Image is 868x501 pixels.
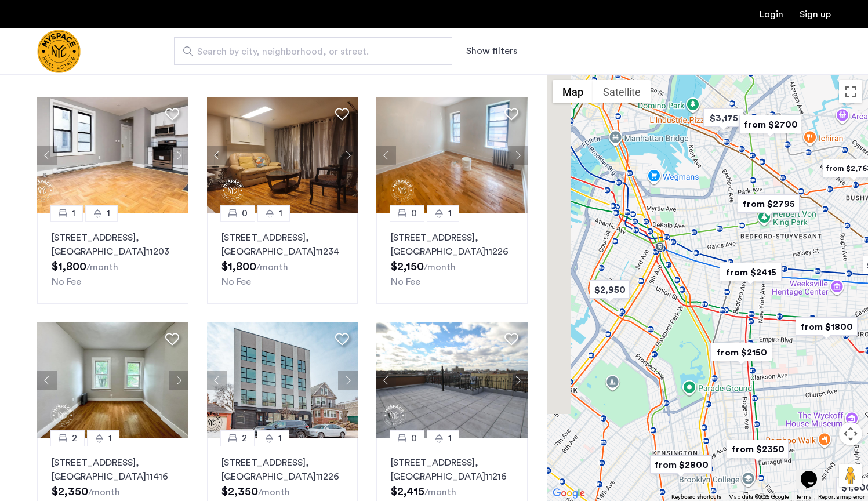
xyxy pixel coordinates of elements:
[585,277,634,303] div: $2,950
[108,431,112,445] span: 1
[207,371,227,390] button: Previous apartment
[221,486,258,498] span: $2,350
[37,30,81,73] a: Cazamio Logo
[550,486,588,501] img: Google
[424,488,456,497] sub: /month
[37,322,188,438] img: 8515455b-be52-4141-8a40-4c35d33cf98b_638870814355856179.jpeg
[88,488,120,497] sub: /month
[107,206,110,220] span: 1
[645,452,717,478] div: from $2800
[278,431,282,445] span: 1
[796,493,811,501] a: Terms (opens in new tab)
[169,371,188,390] button: Next apartment
[37,30,81,73] img: logo
[411,431,417,445] span: 0
[376,322,528,438] img: 1996_638270313702258605.png
[839,464,862,487] button: Drag Pegman onto the map to open Street View
[52,486,88,498] span: $2,350
[207,322,358,438] img: 1990_638197522492052150.jpeg
[221,277,251,286] span: No Fee
[52,277,81,286] span: No Fee
[391,261,424,273] span: $2,150
[37,146,57,165] button: Previous apartment
[37,97,188,213] img: a8b926f1-9a91-4e5e-b036-feb4fe78ee5d_638880945617247159.jpeg
[52,231,174,259] p: [STREET_ADDRESS] 11203
[37,371,57,390] button: Previous apartment
[448,431,452,445] span: 1
[818,493,865,501] a: Report a map error
[735,111,806,137] div: from $2700
[391,231,513,259] p: [STREET_ADDRESS] 11226
[553,80,593,103] button: Show street map
[376,213,528,304] a: 01[STREET_ADDRESS], [GEOGRAPHIC_DATA]11226No Fee
[760,10,783,19] a: Login
[376,371,396,390] button: Previous apartment
[207,146,227,165] button: Previous apartment
[279,206,282,220] span: 1
[52,456,174,484] p: [STREET_ADDRESS] 11416
[52,261,86,273] span: $1,800
[839,422,862,445] button: Map camera controls
[256,263,288,272] sub: /month
[722,436,793,462] div: from $2350
[338,146,358,165] button: Next apartment
[242,431,247,445] span: 2
[699,105,748,131] div: $3,175
[733,191,804,217] div: from $2795
[593,80,651,103] button: Show satellite imagery
[791,314,862,340] div: from $1800
[424,263,456,272] sub: /month
[242,206,248,220] span: 0
[72,431,77,445] span: 2
[391,277,420,286] span: No Fee
[411,206,417,220] span: 0
[839,80,862,103] button: Toggle fullscreen view
[338,371,358,390] button: Next apartment
[706,339,777,365] div: from $2150
[221,456,344,484] p: [STREET_ADDRESS] 11226
[207,97,358,213] img: 8515455b-be52-4141-8a40-4c35d33cf98b_638925985418062972.jpeg
[796,455,833,489] iframe: chat widget
[169,146,188,165] button: Next apartment
[86,263,118,272] sub: /month
[221,231,344,259] p: [STREET_ADDRESS] 11234
[197,45,420,59] span: Search by city, neighborhood, or street.
[258,488,290,497] sub: /month
[800,10,831,19] a: Registration
[376,97,528,213] img: 1995_638675525555633868.jpeg
[715,259,786,285] div: from $2415
[391,486,424,498] span: $2,415
[221,261,256,273] span: $1,800
[508,146,528,165] button: Next apartment
[207,213,358,304] a: 01[STREET_ADDRESS], [GEOGRAPHIC_DATA]11234No Fee
[391,456,513,484] p: [STREET_ADDRESS] 11216
[671,493,721,501] button: Keyboard shortcuts
[508,371,528,390] button: Next apartment
[174,37,452,65] input: Apartment Search
[72,206,75,220] span: 1
[550,486,588,501] a: Open this area in Google Maps (opens a new window)
[37,213,188,304] a: 11[STREET_ADDRESS], [GEOGRAPHIC_DATA]11203No Fee
[376,146,396,165] button: Previous apartment
[728,494,789,500] span: Map data ©2025 Google
[466,44,517,58] button: Show or hide filters
[448,206,452,220] span: 1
